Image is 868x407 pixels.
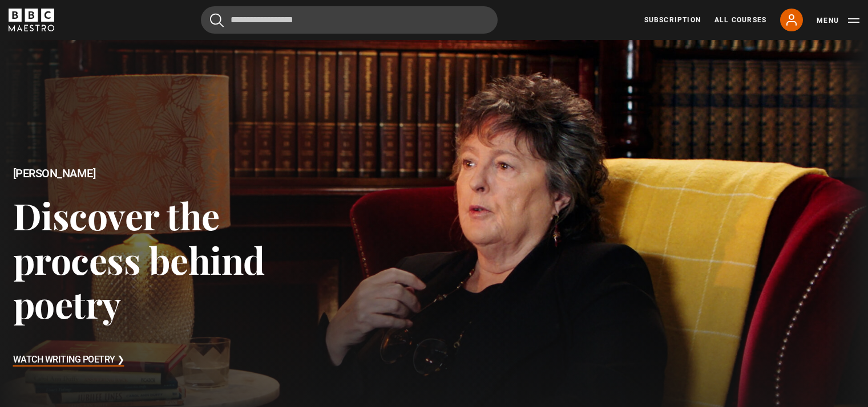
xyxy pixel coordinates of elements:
[13,193,348,325] h3: Discover the process behind poetry
[13,167,348,180] h2: [PERSON_NAME]
[817,15,859,26] button: Toggle navigation
[13,352,124,369] h3: Watch Writing Poetry ❯
[210,13,224,27] button: Submit the search query
[644,15,701,25] a: Subscription
[9,9,54,31] svg: BBC Maestro
[714,15,766,25] a: All Courses
[201,6,498,34] input: Search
